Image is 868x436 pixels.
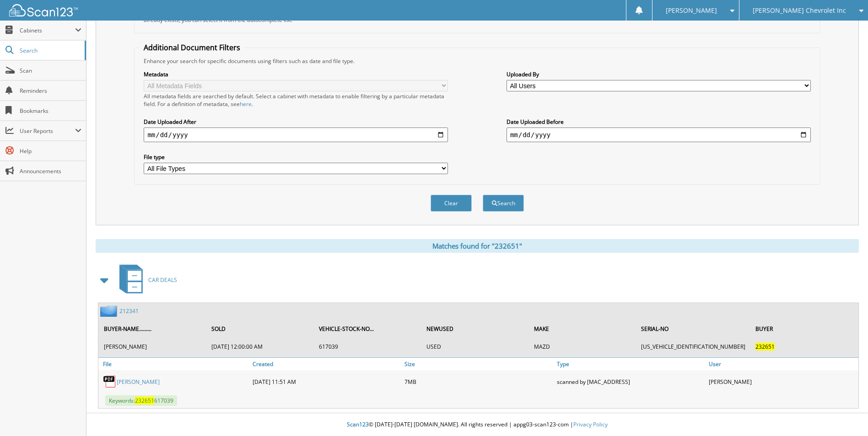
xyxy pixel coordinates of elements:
[144,153,448,161] label: File type
[207,319,313,338] th: SOLD
[706,372,858,391] div: [PERSON_NAME]
[555,372,706,391] div: scanned by [MAC_ADDRESS]
[9,4,78,16] img: scan123-logo-white.svg
[20,107,81,115] span: Bookmarks
[636,319,750,338] th: SERIAL-NO
[314,319,421,338] th: VEHICLE-STOCK-NO...
[751,319,857,338] th: BUYER
[314,339,421,354] td: 617039
[753,8,846,13] span: [PERSON_NAME] Chevrolet Inc
[422,319,528,338] th: NEWUSED
[139,43,245,53] legend: Additional Document Filters
[135,397,154,404] span: 232651
[105,395,177,406] span: Keywords: 617039
[20,47,80,54] span: Search
[99,339,206,354] td: [PERSON_NAME]
[347,420,369,428] span: Scan123
[20,127,75,135] span: User Reports
[99,319,206,338] th: BUYER-NAME.........
[20,87,81,95] span: Reminders
[706,358,858,370] a: User
[431,195,472,212] button: Clear
[402,372,554,391] div: 7MB
[148,276,177,284] span: CAR DEALS
[144,92,448,108] div: All metadata fields are searched by default. Select a cabinet with metadata to enable filtering b...
[96,239,859,253] div: Matches found for "232651"
[822,392,868,436] iframe: Chat Widget
[507,70,811,78] label: Uploaded By
[86,414,868,436] div: © [DATE]-[DATE] [DOMAIN_NAME]. All rights reserved | appg03-scan123-com |
[98,358,250,370] a: File
[117,378,160,386] a: [PERSON_NAME]
[755,343,775,351] span: 232651
[144,70,448,78] label: Metadata
[529,339,636,354] td: MAZD
[240,100,252,108] a: here
[20,167,81,175] span: Announcements
[483,195,524,212] button: Search
[666,8,717,13] span: [PERSON_NAME]
[103,375,117,388] img: PDF.png
[250,358,402,370] a: Created
[20,147,81,155] span: Help
[507,128,811,142] input: end
[100,305,119,317] img: folder2.png
[20,67,81,74] span: Scan
[144,128,448,142] input: start
[20,27,75,34] span: Cabinets
[119,307,139,315] a: 212341
[139,57,815,65] div: Enhance your search for specific documents using filters such as date and file type.
[529,319,636,338] th: MAKE
[636,339,750,354] td: [US_VEHICLE_IDENTIFICATION_NUMBER]
[402,358,554,370] a: Size
[422,339,528,354] td: USED
[573,420,608,428] a: Privacy Policy
[144,118,448,126] label: Date Uploaded After
[507,118,811,126] label: Date Uploaded Before
[207,339,313,354] td: [DATE] 12:00:00 AM
[250,372,402,391] div: [DATE] 11:51 AM
[114,262,177,298] a: CAR DEALS
[555,358,706,370] a: Type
